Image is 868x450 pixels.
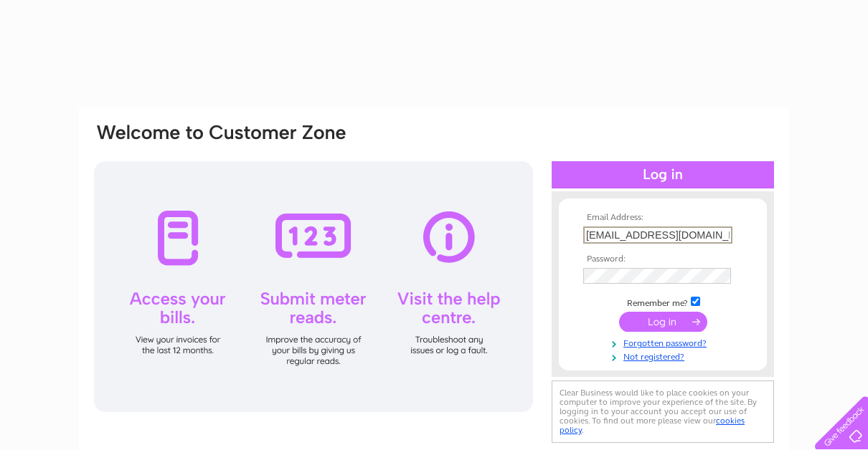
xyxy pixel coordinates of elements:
[583,349,746,363] a: Not registered?
[552,380,774,443] div: Clear Business would like to place cookies on your computer to improve your experience of the sit...
[619,312,707,332] input: Submit
[580,213,746,223] th: Email Address:
[583,335,746,349] a: Forgotten password?
[560,416,745,435] a: cookies policy
[580,254,746,264] th: Password:
[580,295,746,309] td: Remember me?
